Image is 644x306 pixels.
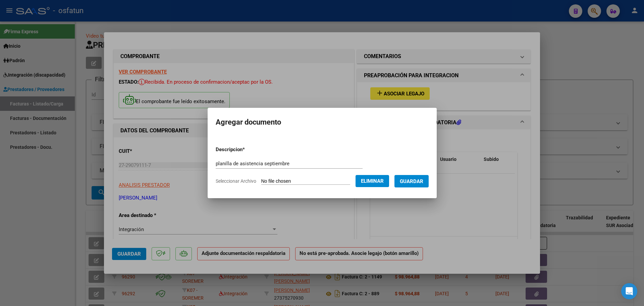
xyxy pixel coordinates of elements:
button: Eliminar [356,175,389,187]
p: Descripcion [216,146,280,154]
div: Open Intercom Messenger [621,283,637,299]
span: Seleccionar Archivo [216,178,256,184]
button: Guardar [394,175,429,187]
span: Guardar [400,178,423,184]
h2: Agregar documento [216,116,429,129]
span: Eliminar [361,178,384,184]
